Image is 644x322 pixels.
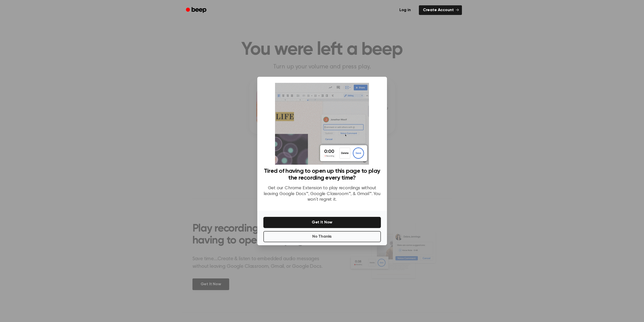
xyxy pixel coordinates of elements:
[394,4,416,16] a: Log in
[182,5,211,15] a: Beep
[263,185,381,203] p: Get our Chrome Extension to play recordings without leaving Google Docs™, Google Classroom™, & Gm...
[263,231,381,242] button: No Thanks
[263,217,381,228] button: Get It Now
[275,83,369,165] img: Beep extension in action
[419,5,462,15] a: Create Account
[263,168,381,181] h3: Tired of having to open up this page to play the recording every time?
